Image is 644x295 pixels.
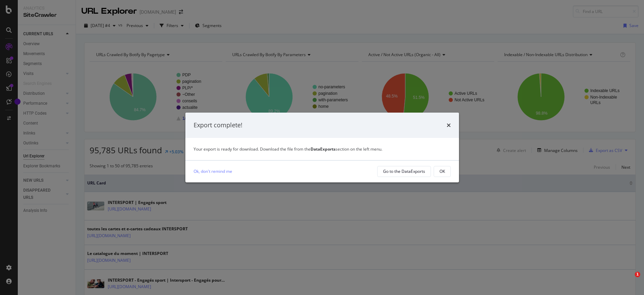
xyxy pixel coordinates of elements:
[194,121,242,130] div: Export complete!
[311,146,382,152] span: section on the left menu.
[311,146,336,152] strong: DataExports
[377,166,431,177] button: Go to the DataExports
[635,272,640,277] span: 1
[434,166,451,177] button: OK
[383,168,425,174] div: Go to the DataExports
[185,113,459,182] div: modal
[447,121,451,130] div: times
[621,272,637,288] iframe: Intercom live chat
[194,146,451,152] div: Your export is ready for download. Download the file from the
[194,168,232,175] a: Ok, don't remind me
[439,168,445,174] div: OK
